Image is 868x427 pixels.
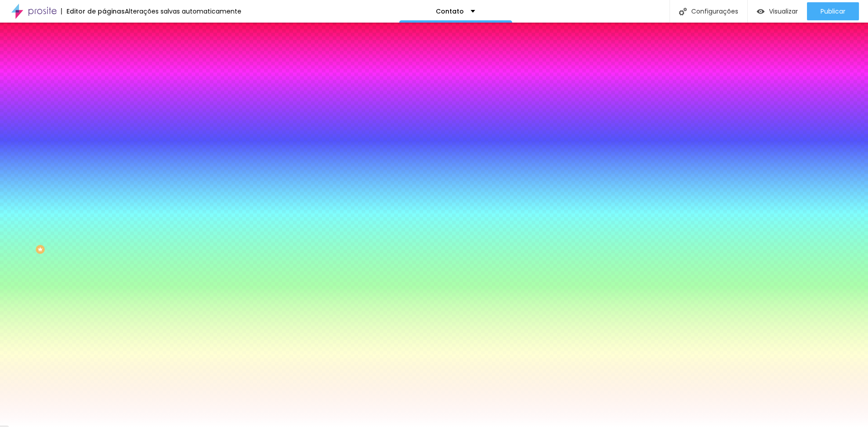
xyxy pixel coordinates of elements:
[821,7,845,16] font: Publicar
[757,8,764,15] img: view-1.svg
[691,7,738,16] font: Configurações
[807,2,859,20] button: Publicar
[125,7,241,16] font: Alterações salvas automaticamente
[769,7,798,16] font: Visualizar
[679,8,687,15] img: Ícone
[436,7,464,16] font: Contato
[66,7,125,16] font: Editor de páginas
[748,2,807,20] button: Visualizar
